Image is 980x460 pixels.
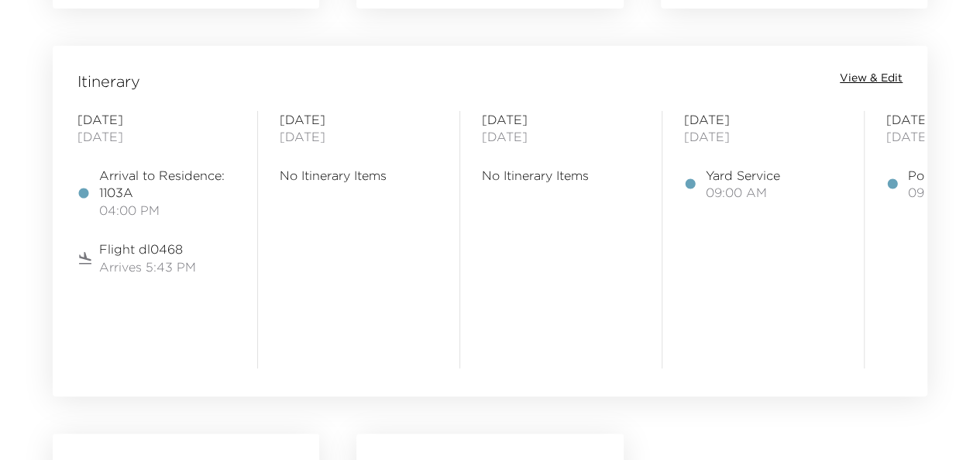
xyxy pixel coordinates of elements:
span: [DATE] [482,111,640,128]
span: [DATE] [684,128,842,145]
button: View & Edit [840,71,903,86]
span: Arrival to Residence: 1103A [99,167,236,202]
span: No Itinerary Items [482,167,640,184]
span: [DATE] [77,128,236,145]
span: Arrives 5:43 PM [99,258,196,275]
span: [DATE] [77,111,236,128]
span: Yard Service [706,167,780,184]
span: [DATE] [482,128,640,145]
span: [DATE] [280,128,438,145]
span: Itinerary [77,71,140,92]
span: [DATE] [684,111,842,128]
span: 09:00 AM [706,184,780,201]
span: [DATE] [280,111,438,128]
span: No Itinerary Items [280,167,438,184]
span: 04:00 PM [99,202,236,219]
span: Flight dl0468 [99,240,196,258]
